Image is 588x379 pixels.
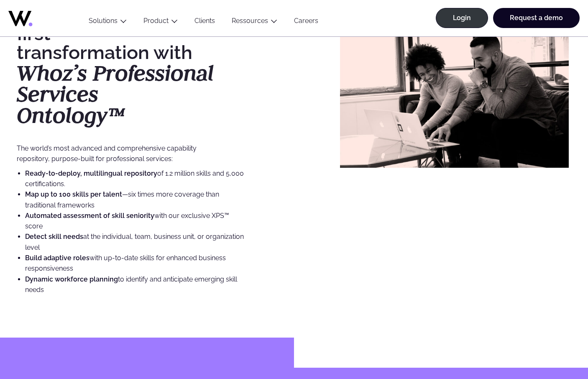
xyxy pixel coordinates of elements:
strong: Ready-to-deploy, multilingual repository [25,169,157,177]
iframe: Chatbot [533,324,576,367]
a: Product [143,17,169,25]
strong: Ontology™ [17,101,125,129]
strong: Detect skill needs [25,233,83,241]
a: Clients [186,17,223,28]
button: Ressources [223,17,286,28]
strong: transformation with [17,41,192,64]
strong: Build adaptive roles [25,254,89,262]
li: with our exclusive XPS™ score [25,210,248,232]
button: Solutions [80,17,135,28]
a: Careers [286,17,327,28]
a: Request a demo [493,8,580,28]
strong: Automated assessment of skill seniority [25,212,154,220]
li: —six times more coverage than traditional frameworks [25,189,248,210]
li: to identify and anticipate emerging skill needs [25,274,248,295]
a: Ressources [232,17,268,25]
strong: Dynamic workforce planning [25,275,118,283]
p: The world’s most advanced and comprehensive capability repository, purpose-built for professional... [17,143,225,164]
li: with up-to-date skills for enhanced business responsiveness [25,253,248,274]
a: Login [436,8,488,28]
li: at the individual, team, business unit, or organization level [25,231,248,253]
li: of 1.2 million skills and 5,000 certifications. [25,168,248,189]
strong: Whoz’s Professional Services [17,59,214,108]
button: Product [135,17,186,28]
strong: Map up to 100 skills per talent [25,190,122,198]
